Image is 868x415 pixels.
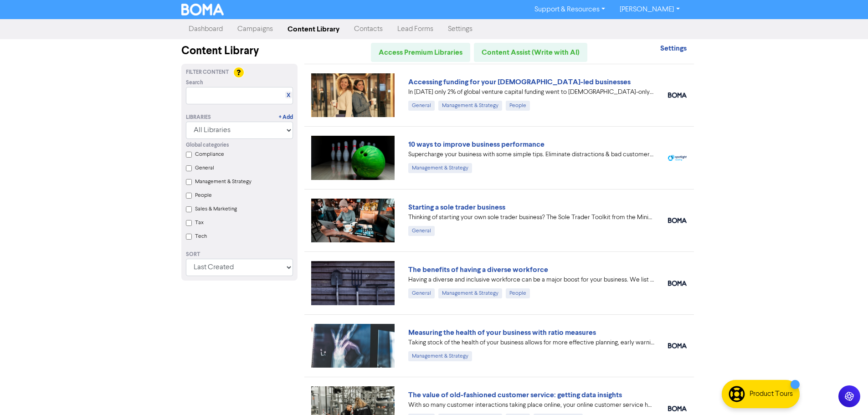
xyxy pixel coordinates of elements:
label: General [195,164,214,172]
a: 10 ways to improve business performance [408,140,544,149]
a: Starting a sole trader business [408,203,505,212]
a: Access Premium Libraries [371,43,470,62]
div: Supercharge your business with some simple tips. Eliminate distractions & bad customers, get a pl... [408,150,654,159]
img: BOMA Logo [181,4,224,15]
div: Management & Strategy [408,163,472,173]
div: Having a diverse and inclusive workforce can be a major boost for your business. We list four of ... [408,275,654,285]
label: People [195,191,212,200]
div: Content Library [181,43,298,59]
a: The benefits of having a diverse workforce [408,265,548,274]
strong: Settings [660,44,687,53]
div: General [408,226,435,236]
a: Settings [441,20,480,38]
a: Campaigns [230,20,280,38]
div: People [506,101,530,111]
div: Thinking of starting your own sole trader business? The Sole Trader Toolkit from the Ministry of ... [408,213,654,222]
a: + Add [279,113,293,122]
div: In 2024 only 2% of global venture capital funding went to female-only founding teams. We highligh... [408,87,654,97]
label: Compliance [195,150,224,159]
div: Filter Content [186,68,293,77]
a: Content Library [280,20,347,38]
div: People [506,288,530,298]
img: spotlight [668,155,687,161]
label: Tech [195,232,207,241]
img: boma [668,92,687,98]
span: Search [186,79,203,87]
a: Support & Resources [527,2,612,17]
div: Management & Strategy [438,288,502,298]
a: X [287,92,290,99]
a: Dashboard [181,20,230,38]
a: The value of old-fashioned customer service: getting data insights [408,390,622,400]
div: Libraries [186,113,211,122]
iframe: Chat Widget [822,371,868,415]
img: boma [668,218,687,223]
div: Taking stock of the health of your business allows for more effective planning, early warning abo... [408,338,654,348]
div: General [408,288,435,298]
div: Management & Strategy [408,351,472,361]
div: With so many customer interactions taking place online, your online customer service has to be fi... [408,400,654,410]
a: Accessing funding for your [DEMOGRAPHIC_DATA]-led businesses [408,77,631,87]
label: Management & Strategy [195,178,252,186]
label: Tax [195,219,204,227]
a: [PERSON_NAME] [612,2,687,17]
div: Sort [186,251,293,259]
img: boma_accounting [668,343,687,348]
div: Management & Strategy [438,101,502,111]
a: Contacts [347,20,390,38]
a: Measuring the health of your business with ratio measures [408,328,596,337]
div: Global categories [186,141,293,149]
a: Settings [660,45,687,52]
div: General [408,101,435,111]
a: Content Assist (Write with AI) [474,43,587,62]
img: boma [668,281,687,286]
a: Lead Forms [390,20,441,38]
img: boma [668,406,687,411]
label: Sales & Marketing [195,205,237,213]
